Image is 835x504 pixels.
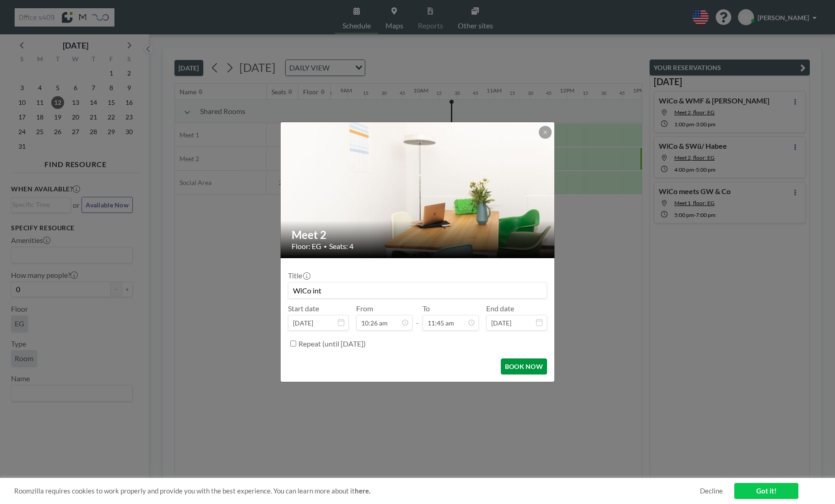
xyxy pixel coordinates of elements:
label: Start date [288,304,319,313]
label: End date [486,304,514,313]
img: 537.jpg [281,113,555,267]
span: - [416,307,419,327]
span: Floor: EG [292,242,321,251]
h2: Meet 2 [292,228,544,242]
a: Decline [700,487,723,495]
span: Roomzilla requires cookies to work properly and provide you with the best experience. You can lea... [14,487,700,495]
label: To [423,304,430,313]
span: • [324,243,327,250]
a: Got it! [734,483,798,499]
label: From [356,304,373,313]
button: BOOK NOW [501,358,547,374]
label: Title [288,271,309,280]
span: Seats: 4 [329,242,353,251]
a: here. [355,487,370,495]
input: Dirk's reservation [288,282,547,298]
label: Repeat (until [DATE]) [298,339,366,348]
